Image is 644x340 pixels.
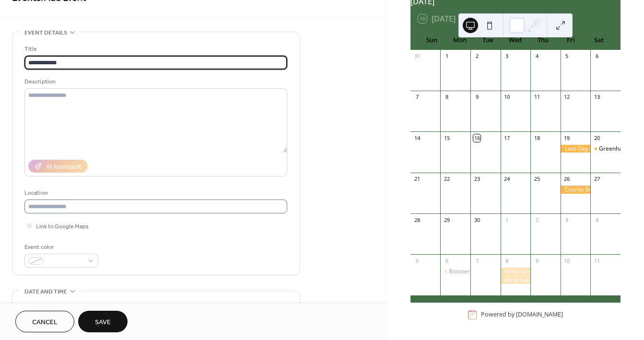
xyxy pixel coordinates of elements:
a: [DOMAIN_NAME] [516,311,563,319]
div: Last Day to Pay Dues, Order Swine Tags and Meat Sales Kickoff [561,145,591,153]
button: Save [78,311,128,332]
div: 3 [563,216,571,223]
div: 9 [473,94,480,101]
div: 17 [503,134,511,141]
div: 2 [533,216,540,223]
div: 1 [443,53,450,60]
div: 22 [443,176,450,183]
span: Save [95,317,111,328]
div: 11 [533,94,540,101]
div: Powered by [481,311,563,319]
div: 4 [533,53,540,60]
div: 7 [473,257,480,264]
div: Area Land and Range CDE [501,268,531,276]
div: 1 [503,216,511,223]
span: Link to Google Maps [36,222,89,232]
div: 12 [563,94,571,101]
div: 31 [413,53,421,60]
div: 24 [503,176,511,183]
div: Description [24,77,285,87]
div: 28 [413,216,421,223]
div: 25 [533,176,540,183]
div: 30 [473,216,480,223]
div: 11 [593,257,600,264]
div: 5 [413,257,421,264]
div: 8 [443,94,450,101]
div: 14 [413,134,421,141]
span: Event details [24,28,67,38]
div: 19 [563,134,571,141]
div: Greenhand Camp [590,145,621,153]
div: 27 [593,176,600,183]
div: 23 [473,176,480,183]
div: 10 [503,94,511,101]
div: 29 [443,216,450,223]
div: 13 [593,94,600,101]
div: Mon [446,31,474,50]
div: 3 [503,53,511,60]
div: 18 [533,134,540,141]
div: Booster Club Meeting [449,268,507,276]
div: Event color [24,242,96,252]
div: Fri [557,31,585,50]
div: Meat Sales Fundraiser Ends [501,276,531,284]
div: 26 [563,176,571,183]
div: 8 [503,257,511,264]
div: Location [24,188,285,198]
div: 2 [473,53,480,60]
div: Sat [585,31,613,50]
div: 7 [413,94,421,101]
div: Sun [418,31,446,50]
div: 16 [473,134,480,141]
button: Cancel [15,311,74,332]
div: County Broiler Orders Due [561,186,591,194]
div: Title [24,44,285,54]
div: 6 [443,257,450,264]
div: 20 [593,134,600,141]
div: 4 [593,216,600,223]
div: 10 [563,257,571,264]
span: Date and time [24,287,67,297]
div: Booster Club Meeting [440,268,470,276]
div: 9 [533,257,540,264]
div: Wed [502,31,529,50]
div: 5 [563,53,571,60]
div: 6 [593,53,600,60]
div: 15 [443,134,450,141]
div: Thu [529,31,557,50]
span: Cancel [32,317,58,328]
div: 21 [413,176,421,183]
div: Tue [474,31,502,50]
